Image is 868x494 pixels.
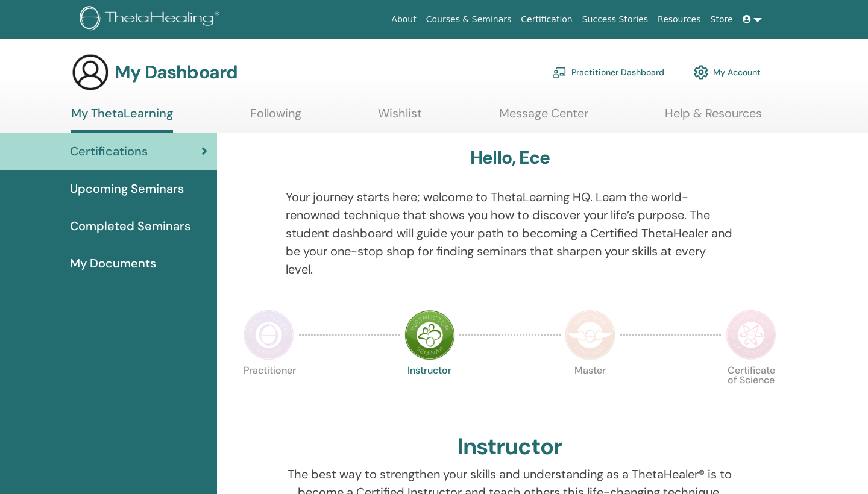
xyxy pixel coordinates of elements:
a: My ThetaLearning [71,106,173,133]
p: Instructor [404,366,455,416]
img: generic-user-icon.jpg [71,53,110,92]
a: About [386,8,421,31]
a: Wishlist [378,106,422,130]
img: Practitioner [244,310,294,360]
a: Message Center [499,106,588,130]
a: Success Stories [577,8,653,31]
a: Certification [516,8,577,31]
a: Practitioner Dashboard [552,59,664,86]
a: Store [706,8,738,31]
img: Instructor [404,310,455,360]
img: chalkboard-teacher.svg [552,67,567,78]
a: Resources [653,8,706,31]
a: Courses & Seminars [421,8,517,31]
img: logo.png [80,6,224,33]
img: Certificate of Science [726,310,776,360]
a: Help & Resources [665,106,762,130]
p: Certificate of Science [726,366,776,416]
a: Following [250,106,301,130]
p: Master [565,366,615,416]
img: Master [565,310,615,360]
span: My Documents [70,254,156,272]
h3: My Dashboard [115,61,237,83]
p: Practitioner [244,366,294,416]
span: Certifications [70,142,148,160]
span: Upcoming Seminars [70,180,184,198]
span: Completed Seminars [70,217,190,235]
p: Your journey starts here; welcome to ThetaLearning HQ. Learn the world-renowned technique that sh... [286,188,735,278]
img: cog.svg [694,62,708,83]
a: My Account [694,59,761,86]
h3: Hello, Ece [470,147,550,169]
h2: Instructor [458,433,563,461]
